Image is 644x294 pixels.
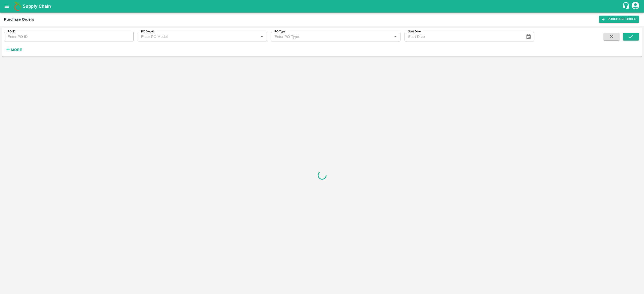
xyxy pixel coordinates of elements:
a: Supply Chain [23,3,622,10]
label: PO Model [141,30,154,34]
strong: More [11,48,22,52]
button: Open [259,33,265,40]
button: open drawer [1,1,13,12]
label: PO ID [8,30,15,34]
div: account of current user [631,1,640,12]
div: customer-support [622,2,631,11]
button: Open [392,33,399,40]
input: Start Date [405,32,522,41]
label: PO Type [274,30,285,34]
button: Choose date [524,32,533,41]
button: More [4,45,23,54]
a: Purchase Order [599,16,639,23]
label: Start Date [408,30,421,34]
input: Enter PO ID [4,32,134,41]
img: logo [13,1,23,11]
b: Supply Chain [23,4,51,9]
input: Enter PO Type [272,33,391,40]
div: Purchase Orders [4,16,34,23]
input: Enter PO Model [139,33,257,40]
